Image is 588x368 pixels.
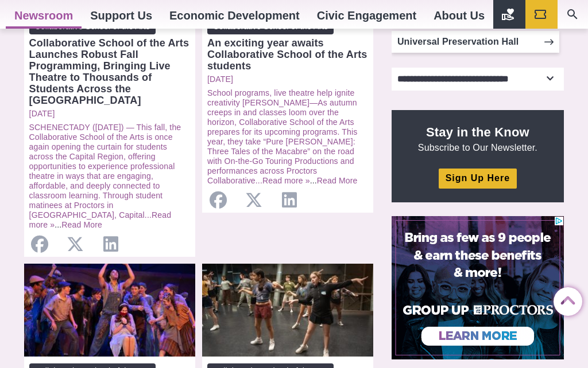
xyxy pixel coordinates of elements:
p: Subscribe to Our Newsletter. [405,124,550,154]
a: School programs, live theatre help ignite creativity [PERSON_NAME]—As autumn creeps in and classe... [207,88,357,185]
a: Sign Up Here [439,169,517,189]
strong: Stay in the Know [426,125,529,139]
a: Read More [61,220,102,229]
iframe: Advertisement [392,216,564,359]
a: Read More [317,176,358,185]
p: ... [29,123,190,230]
a: SCHENECTADY ([DATE]) — This fall, the Collaborative School of the Arts is once again opening the ... [29,123,181,220]
div: An exciting year awaits Collaborative School of the Arts students [207,37,368,72]
a: [DATE] [207,75,368,84]
a: [DATE] [29,109,190,119]
a: Universal Preservation Hall [392,31,559,53]
a: Back to Top [554,288,577,311]
select: Select category [392,68,564,91]
p: ... [207,88,368,186]
a: Collaborative School of the Arts An exciting year awaits Collaborative School of the Arts students [207,19,368,72]
a: Read more » [29,210,172,229]
div: Collaborative School of the Arts Launches Robust Fall Programming, Bringing Live Theatre to Thous... [29,37,190,106]
a: Collaborative School of the Arts Collaborative School of the Arts Launches Robust Fall Programmin... [29,19,190,106]
a: Read more » [262,176,310,185]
